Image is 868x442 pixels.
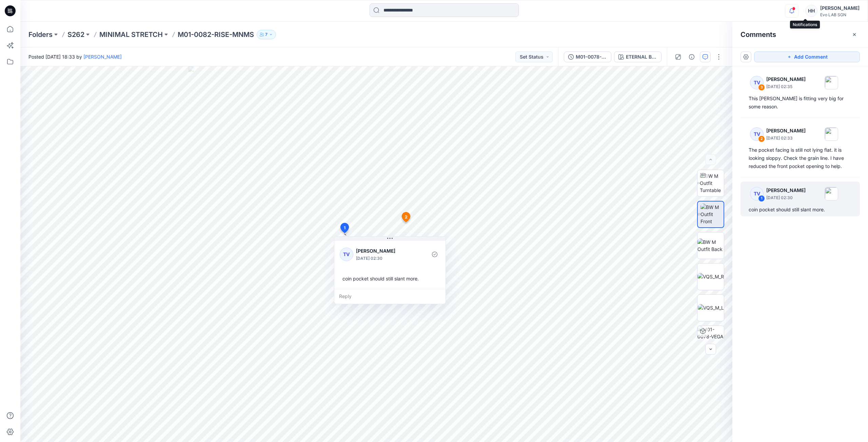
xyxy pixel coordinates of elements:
p: [PERSON_NAME] [356,247,411,255]
div: [PERSON_NAME] [820,4,860,12]
div: 1 [758,195,765,202]
p: [DATE] 02:33 [766,135,806,142]
h2: Comments [741,30,776,39]
p: [DATE] 02:30 [766,194,806,201]
div: This [PERSON_NAME] is fitting very big for some reason. [749,94,852,111]
div: 3 [758,84,765,91]
div: TV [750,187,764,201]
button: Add Comment [754,51,860,62]
p: M01-0082-RISE-MNMS [178,30,254,39]
img: BW M Outfit Back [697,238,724,253]
div: TV [750,76,764,89]
p: [DATE] 02:35 [766,83,806,90]
p: [DATE] 02:30 [356,255,411,262]
p: 7 [265,31,268,38]
a: Folders [28,30,53,39]
img: BW M Outfit Front [701,204,724,225]
a: S262 [67,30,84,39]
div: coin pocket should still slant more. [749,206,852,214]
button: 7 [257,30,276,39]
a: MINIMAL STRETCH [99,30,163,39]
div: Evo LAB SGN [820,12,860,17]
div: M01-0078-VEGA CLASSIC [576,53,607,61]
div: HH [805,5,817,17]
p: [PERSON_NAME] [766,75,806,83]
img: BW M Outfit Turntable [700,172,724,194]
span: 1 [344,225,346,231]
button: Details [686,51,697,62]
button: M01-0078-VEGA CLASSIC [564,51,611,62]
div: TV [340,248,353,261]
div: The pocket facing is still not lying flat. it is looking sloppy. Check the grain line. I have red... [749,146,852,170]
img: M01-0078-VEGA CLASSIC ETERNAL BLUE SHADE [697,326,724,352]
p: [PERSON_NAME] [766,127,806,135]
img: VQS_M_L [698,304,724,311]
span: Posted [DATE] 18:33 by [28,53,122,60]
div: coin pocket should still slant more. [340,272,440,285]
div: ETERNAL BLUE SHADE [626,53,657,61]
div: TV [750,127,764,141]
a: [PERSON_NAME] [83,54,122,60]
img: VQS_M_R [697,273,724,280]
div: 2 [758,135,765,142]
div: Reply [334,289,446,304]
button: ETERNAL BLUE SHADE [614,51,662,62]
span: 2 [405,214,408,220]
p: [PERSON_NAME] [766,186,806,194]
